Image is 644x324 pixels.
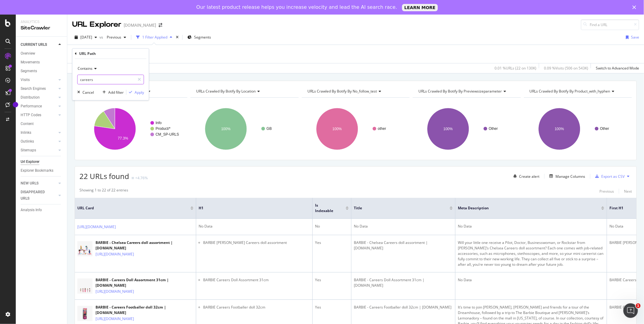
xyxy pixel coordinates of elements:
span: 1 [636,303,641,308]
div: Url Explorer [21,159,39,165]
a: Segments [21,68,63,74]
iframe: Intercom live chat [623,303,638,318]
svg: A chart. [302,103,409,155]
svg: A chart. [190,103,297,155]
li: BARBIE Careers Doll Assortment 31cm [203,277,310,283]
div: Analytics [21,19,62,25]
svg: A chart. [413,103,520,155]
input: Find a URL [581,19,639,30]
div: DISAPPEARED URLS [21,189,51,202]
button: Previous [104,32,129,42]
div: arrow-right-arrow-left [159,23,162,27]
li: BARBIE Careers Footballer doll 32cm [203,305,310,310]
img: main image [77,276,92,296]
div: Tooltip anchor [13,102,18,107]
div: +4.76% [135,175,148,181]
span: Meta Description [458,205,592,211]
text: Product/* [156,127,171,131]
a: [URL][DOMAIN_NAME] [96,316,134,322]
div: Content [21,121,34,127]
span: H1 [199,205,301,211]
h4: URLs Crawled By Botify By previewsizeparameter [417,86,515,96]
li: BARBIE [PERSON_NAME] Careers doll assortment [203,240,310,245]
div: Segments [21,68,37,74]
div: Save [631,35,639,40]
button: Export as CSV [593,171,625,181]
button: [DATE] [72,32,99,42]
div: times [175,34,180,40]
div: Will your little one receive a Pilot, Doctor, Businesswoman, or Rockstar from [PERSON_NAME]’s Che... [458,240,604,267]
a: Sitemaps [21,147,57,154]
div: Inlinks [21,130,31,136]
h4: URLs Crawled By Botify By product_with_hyphen [528,86,626,96]
div: 0.01 % URLs ( 22 on 130K ) [495,66,536,71]
div: Close [632,5,639,9]
button: Segments [185,32,213,42]
div: BARBIE - Careers Doll Assortment 31cm | [DOMAIN_NAME] [96,277,193,288]
span: Previous [104,35,121,40]
a: Analysis Info [21,207,63,213]
div: No Data [458,277,604,283]
div: [DOMAIN_NAME] [124,22,156,28]
button: Save [623,32,639,42]
svg: A chart. [524,103,631,155]
text: 100% [555,127,564,131]
div: 0.09 % Visits ( 506 on 543K ) [544,66,588,71]
text: 100% [332,127,342,131]
text: 100% [221,127,231,131]
div: Apply [135,90,144,95]
button: Previous [599,187,614,195]
button: 1 Filter Applied [134,32,175,42]
span: 22 URLs found [79,171,129,181]
text: 100% [444,127,453,131]
span: URL Card [77,205,189,211]
text: Info [156,121,162,125]
img: main image [77,303,92,323]
a: Content [21,121,63,127]
img: main image [77,239,92,258]
a: HTTP Codes [21,112,57,118]
div: Manage Columns [555,174,585,179]
span: URLs Crawled By Botify By previewsizeparameter [418,89,502,94]
div: Showing 1 to 22 of 22 entries [79,187,128,195]
span: vs [99,35,104,40]
div: No Data [458,224,604,229]
div: URL Path [79,51,96,56]
div: CURRENT URLS [21,42,47,48]
div: Export as CSV [601,174,625,179]
span: URLs Crawled By Botify By location [196,89,256,94]
a: Performance [21,103,57,110]
div: Switch to Advanced Mode [596,66,639,71]
div: Cancel [82,90,94,95]
text: Other [600,127,609,131]
div: Yes [315,305,349,310]
div: Performance [21,103,42,110]
h4: URLs Crawled By Botify By location [195,86,293,96]
div: Visits [21,77,30,83]
div: Explorer Bookmarks [21,167,53,174]
div: Search Engines [21,86,46,92]
a: Visits [21,77,57,83]
a: Overview [21,50,63,57]
button: Manage Columns [547,173,585,180]
div: Add filter [108,90,124,95]
span: Contains [78,66,92,71]
div: Next [624,189,632,194]
div: BARBIE - Careers Footballer doll 32cm | [DOMAIN_NAME] [354,305,453,310]
img: Equal [132,177,134,179]
span: Title [354,205,441,211]
div: No [315,224,349,229]
div: BARBIE - Careers Doll Assortment 31cm | [DOMAIN_NAME] [354,277,453,288]
div: NEW URLS [21,180,39,187]
div: Yes [315,240,349,245]
a: DISAPPEARED URLS [21,189,57,202]
div: URL Explorer [72,19,121,30]
svg: A chart. [79,103,186,155]
div: Distribution [21,94,40,101]
div: BARBIE - Chelsea Careers doll assortment | [DOMAIN_NAME] [96,240,193,251]
h4: URLs Crawled By Botify By no_follow_test [306,86,404,96]
div: HTTP Codes [21,112,41,118]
